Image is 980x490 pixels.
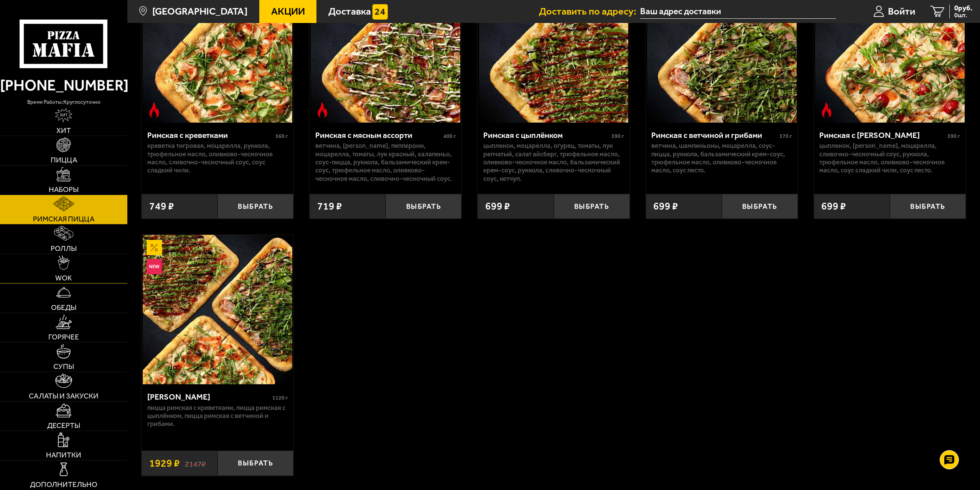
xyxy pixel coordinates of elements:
p: цыпленок, [PERSON_NAME], моцарелла, сливочно-чесночный соус, руккола, трюфельное масло, оливково-... [819,142,960,174]
span: Пицца [51,156,77,164]
span: Доставка [328,7,371,16]
span: 390 г [611,133,624,139]
span: 390 г [947,133,960,139]
s: 2147 ₽ [185,458,206,469]
span: Десерты [47,422,80,429]
span: 1120 г [272,395,288,401]
span: 1929 ₽ [149,458,180,469]
span: Римская пицца [33,215,94,223]
span: 749 ₽ [149,201,174,211]
button: Выбрать [385,194,461,219]
button: Выбрать [722,194,798,219]
span: Наборы [49,186,79,193]
span: Дополнительно [30,481,97,488]
span: 360 г [275,133,288,139]
span: [GEOGRAPHIC_DATA] [152,7,247,16]
span: 699 ₽ [821,201,846,211]
button: Выбрать [217,451,293,475]
button: Выбрать [554,194,630,219]
span: 699 ₽ [485,201,510,211]
div: Римская с креветками [147,130,273,140]
span: 719 ₽ [317,201,342,211]
span: Акции [271,7,305,16]
p: Пицца Римская с креветками, Пицца Римская с цыплёнком, Пицца Римская с ветчиной и грибами. [147,404,288,428]
img: Новинка [147,259,162,274]
a: АкционныйНовинкаМама Миа [142,235,293,384]
span: Обеды [51,304,76,311]
span: Доставить по адресу: [539,7,640,16]
span: Супы [53,363,74,370]
img: Акционный [147,240,162,255]
span: WOK [55,274,72,282]
span: Войти [888,7,915,16]
span: Горячее [48,333,79,341]
span: Напитки [46,451,81,459]
p: ветчина, [PERSON_NAME], пепперони, моцарелла, томаты, лук красный, халапеньо, соус-пицца, руккола... [315,142,456,182]
button: Выбрать [217,194,293,219]
span: 0 руб. [954,5,972,12]
button: Выбрать [890,194,966,219]
span: 699 ₽ [653,201,678,211]
span: Роллы [51,245,77,252]
p: цыпленок, моцарелла, огурец, томаты, лук репчатый, салат айсберг, трюфельное масло, оливково-чесн... [483,142,624,182]
img: Острое блюдо [147,102,162,118]
div: Римская с [PERSON_NAME] [819,130,945,140]
div: Римская с ветчиной и грибами [651,130,777,140]
img: Острое блюдо [819,102,834,118]
div: [PERSON_NAME] [147,392,270,402]
div: Римская с цыплёнком [483,130,609,140]
span: 370 г [779,133,792,139]
span: Хит [56,127,71,134]
p: креветка тигровая, моцарелла, руккола, трюфельное масло, оливково-чесночное масло, сливочно-чесно... [147,142,288,174]
div: Римская с мясным ассорти [315,130,441,140]
span: 0 шт. [954,12,972,18]
img: 15daf4d41897b9f0e9f617042186c801.svg [372,4,388,20]
img: Острое блюдо [315,102,330,118]
span: Салаты и закуски [29,392,99,400]
input: Ваш адрес доставки [640,5,836,19]
span: 400 г [443,133,456,139]
img: Мама Миа [143,235,292,384]
p: ветчина, шампиньоны, моцарелла, соус-пицца, руккола, бальзамический крем-соус, трюфельное масло, ... [651,142,792,174]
